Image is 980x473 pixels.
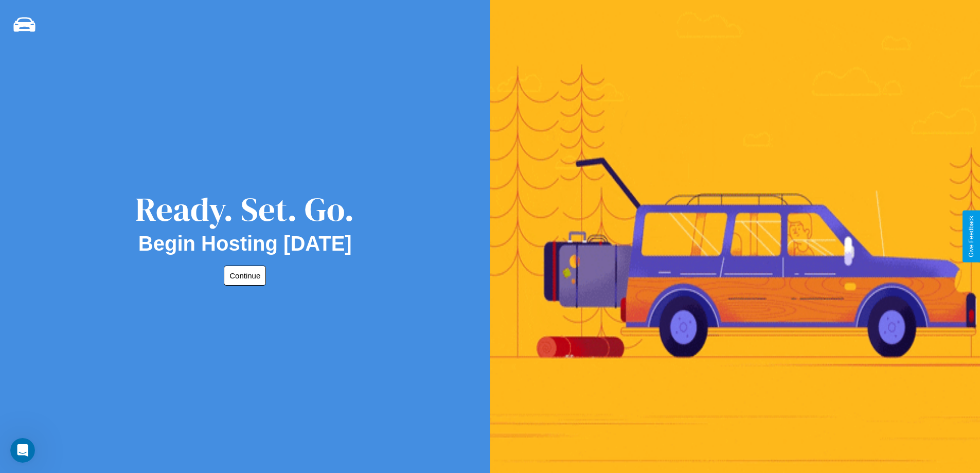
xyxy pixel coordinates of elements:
iframe: Intercom live chat [10,438,35,463]
div: Ready. Set. Go. [135,186,354,232]
button: Continue [224,266,266,286]
h2: Begin Hosting [DATE] [138,232,352,255]
div: Give Feedback [968,216,975,257]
